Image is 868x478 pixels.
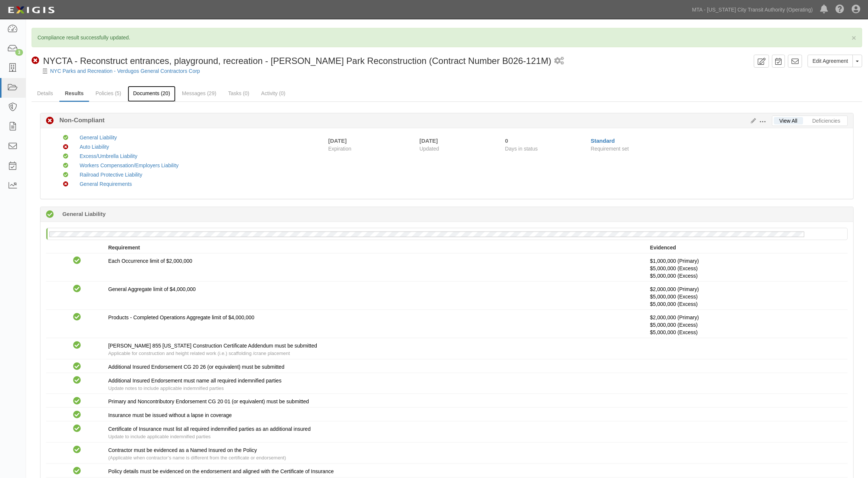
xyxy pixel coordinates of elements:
[32,57,39,65] i: Non-Compliant
[256,86,291,101] a: Activity (0)
[650,301,698,307] span: Policy #MXL0440588 Insurer: Mt. Hawley Insurance Company
[59,86,89,102] a: Results
[80,135,117,141] a: General Liability
[591,146,629,152] span: Requirement set
[650,245,676,251] strong: Evidenced
[54,116,105,125] b: Non-Compliant
[128,86,176,102] a: Documents (20)
[852,34,856,42] button: Close
[836,5,845,14] i: Help Center - Complianz
[46,211,54,219] i: Compliant 291 days (since 12/26/2024)
[852,33,856,42] span: ×
[650,314,843,336] p: $2,000,000 (Primary)
[50,68,200,74] a: NYC Parks and Recreation - Verdugos General Contractors Corp
[108,412,232,418] span: Insurance must be issued without a lapse in coverage
[15,49,23,56] div: 3
[63,154,68,159] i: Compliant
[650,265,698,271] span: Policy #MXL0440588 Insurer: Mt. Hawley Insurance Company
[748,118,756,124] a: Edit Results
[774,117,803,125] a: View All
[63,172,68,178] i: Compliant
[108,286,196,292] span: General Aggregate limit of $4,000,000
[73,467,81,475] i: Compliant
[108,468,334,474] span: Policy details must be evidenced on the endorsement and aligned with the Certificate of Insurance
[63,163,68,168] i: Compliant
[108,245,140,251] strong: Requirement
[73,285,81,293] i: Compliant
[73,313,81,321] i: Compliant
[650,322,698,328] span: Policy #MXL0440588 Insurer: Mt. Hawley Insurance Company
[108,447,257,453] span: Contractor must be evidenced as a Named Insured on the Policy
[80,144,109,150] a: Auto Liability
[73,342,81,349] i: Compliant
[80,181,132,187] a: General Requirements
[554,57,564,65] i: 1 scheduled workflow
[108,378,282,384] span: Additional Insured Endorsement must name all required indemnified parties
[63,182,68,187] i: Non-Compliant
[108,385,224,391] span: Update notes to include applicable indemnified parties
[328,145,414,152] span: Expiration
[80,172,143,178] a: Railroad Protective Liability
[63,135,68,141] i: Compliant
[73,411,81,419] i: Compliant
[73,257,81,265] i: Compliant
[73,425,81,433] i: Compliant
[689,2,817,17] a: MTA - [US_STATE] City Transit Authority (Operating)
[591,138,615,144] a: Standard
[73,446,81,454] i: Compliant
[176,86,222,101] a: Messages (29)
[108,434,211,439] span: Update to include applicable indemnified parties
[420,146,439,152] span: Updated
[43,56,551,66] span: NYCTA - Reconstruct entrances, playground, recreation - [PERSON_NAME] Park Reconstruction (Contra...
[108,314,255,320] span: Products - Completed Operations Aggregate limit of $4,000,000
[32,86,59,101] a: Details
[63,145,68,150] i: Non-Compliant
[62,210,106,218] b: General Liability
[73,397,81,405] i: Compliant
[505,137,585,145] div: Since 10/13/2025
[108,351,290,356] span: Applicable for construction and height related work (i.e.) scaffolding /crane placement
[808,55,853,67] a: Edit Agreement
[90,86,127,101] a: Policies (5)
[32,55,551,67] div: NYCTA - Reconstruct entrances, playground, recreation - Cuyler Gore Park Reconstruction (Contract...
[650,257,843,280] p: $1,000,000 (Primary)
[108,258,192,264] span: Each Occurrence limit of $2,000,000
[80,153,138,159] a: Excess/Umbrella Liability
[650,294,698,300] span: Policy #MXL0440588 Insurer: Mt. Hawley Insurance Company
[108,343,317,349] span: [PERSON_NAME] 855 [US_STATE] Construction Certificate Addendum must be submitted
[505,146,538,152] span: Days in status
[108,398,309,404] span: Primary and Noncontributory Endorsement CG 20 01 (or equivalent) must be submitted
[80,162,179,168] a: Workers Compensation/Employers Liability
[6,3,57,17] img: logo-5460c22ac91f19d4615b14bd174203de0afe785f0fc80cf4dbbc73dc1793850b.png
[73,377,81,384] i: Compliant
[650,329,698,335] span: Policy #MXL0440588 Insurer: Mt. Hawley Insurance Company
[108,426,311,432] span: Certificate of Insurance must list all required indemnified parties as an additional insured
[650,273,698,279] span: Policy #MXL0440588 Insurer: Mt. Hawley Insurance Company
[108,455,286,461] span: (Applicable when contractor’s name is different from the certificate or endorsement)
[73,363,81,371] i: Compliant
[650,285,843,308] p: $2,000,000 (Primary)
[223,86,255,101] a: Tasks (0)
[807,117,846,125] a: Deficiencies
[420,137,494,145] div: [DATE]
[108,364,285,370] span: Additional Insured Endorsement CG 20 26 (or equivalent) must be submitted
[46,117,54,125] i: Non-Compliant
[328,137,347,145] div: [DATE]
[37,34,856,41] p: Compliance result successfully updated.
